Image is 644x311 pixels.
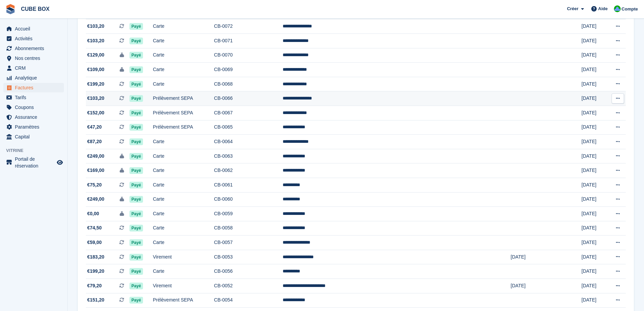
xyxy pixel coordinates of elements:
[129,167,143,174] span: Payé
[581,192,604,207] td: [DATE]
[87,239,102,246] span: €59,00
[581,221,604,236] td: [DATE]
[15,34,55,43] span: Activités
[3,53,64,63] a: menu
[87,196,104,203] span: €249,00
[153,163,214,178] td: Carte
[129,38,143,44] span: Payé
[567,5,578,12] span: Créer
[214,77,283,91] td: CB-0068
[129,210,143,217] span: Payé
[87,181,102,188] span: €75,20
[581,48,604,63] td: [DATE]
[614,5,621,12] img: Cube Box
[581,106,604,120] td: [DATE]
[56,158,64,166] a: Boutique d'aperçu
[153,279,214,293] td: Virement
[214,120,283,135] td: CB-0065
[129,124,143,131] span: Payé
[214,192,283,207] td: CB-0060
[214,207,283,221] td: CB-0059
[214,34,283,48] td: CB-0071
[153,178,214,192] td: Carte
[214,48,283,63] td: CB-0070
[3,103,64,112] a: menu
[214,135,283,149] td: CB-0064
[214,264,283,279] td: CB-0056
[129,239,143,246] span: Payé
[214,236,283,250] td: CB-0057
[581,120,604,135] td: [DATE]
[153,91,214,106] td: Prélèvement SEPA
[153,250,214,264] td: Virement
[3,132,64,141] a: menu
[153,63,214,77] td: Carte
[581,34,604,48] td: [DATE]
[214,293,283,308] td: CB-0054
[15,63,55,73] span: CRM
[15,132,55,141] span: Capital
[129,81,143,88] span: Payé
[153,236,214,250] td: Carte
[153,48,214,63] td: Carte
[129,283,143,289] span: Payé
[153,264,214,279] td: Carte
[581,293,604,308] td: [DATE]
[87,268,104,275] span: €199,20
[15,24,55,34] span: Accueil
[87,124,102,131] span: €47,20
[598,5,607,12] span: Aide
[3,93,64,102] a: menu
[214,178,283,192] td: CB-0061
[581,178,604,192] td: [DATE]
[129,254,143,261] span: Payé
[153,221,214,236] td: Carte
[129,153,143,160] span: Payé
[153,19,214,34] td: Carte
[18,3,52,15] a: CUBE BOX
[15,44,55,53] span: Abonnements
[214,63,283,77] td: CB-0069
[581,279,604,293] td: [DATE]
[129,268,143,275] span: Payé
[581,207,604,221] td: [DATE]
[214,279,283,293] td: CB-0052
[153,135,214,149] td: Carte
[87,23,104,30] span: €103,20
[129,52,143,59] span: Payé
[622,6,638,13] span: Compte
[153,192,214,207] td: Carte
[129,138,143,145] span: Payé
[153,77,214,91] td: Carte
[129,66,143,73] span: Payé
[87,282,102,289] span: €79,20
[87,109,104,116] span: €152,00
[87,167,104,174] span: €169,00
[3,24,64,34] a: menu
[129,297,143,304] span: Payé
[581,236,604,250] td: [DATE]
[581,77,604,91] td: [DATE]
[3,44,64,53] a: menu
[5,4,16,14] img: stora-icon-8386f47178a22dfd0bd8f6a31ec36ba5ce8667c1dd55bd0f319d3a0aa187defe.svg
[214,250,283,264] td: CB-0053
[581,63,604,77] td: [DATE]
[87,224,102,231] span: €74,50
[153,34,214,48] td: Carte
[15,122,55,132] span: Paramètres
[87,81,104,88] span: €199,20
[129,95,143,102] span: Payé
[3,122,64,132] a: menu
[87,66,104,73] span: €109,00
[581,250,604,264] td: [DATE]
[15,73,55,83] span: Analytique
[153,207,214,221] td: Carte
[87,296,104,304] span: €151,20
[3,83,64,92] a: menu
[153,120,214,135] td: Prélèvement SEPA
[511,250,581,264] td: [DATE]
[87,153,104,160] span: €249,00
[153,293,214,308] td: Prélèvement SEPA
[153,149,214,163] td: Carte
[87,253,104,261] span: €183,20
